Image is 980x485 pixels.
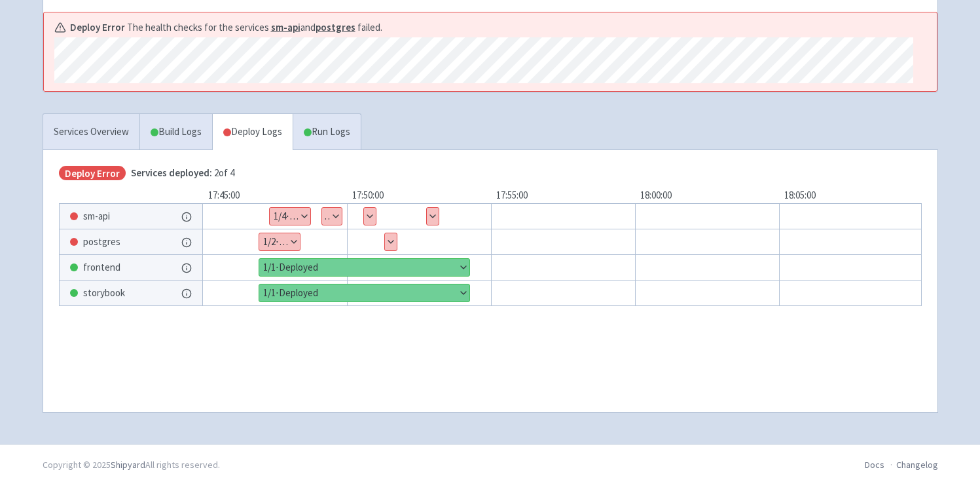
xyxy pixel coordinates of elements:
a: Docs [865,459,884,471]
div: Copyright © 2025 All rights reserved. [43,458,220,472]
b: Deploy Error [70,20,125,35]
span: storybook [83,286,125,301]
div: 17:50:00 [347,188,491,203]
a: Run Logs [293,114,361,150]
span: Services deployed: [131,166,212,179]
div: 18:00:00 [635,188,779,203]
a: sm-api [271,21,300,33]
span: frontend [83,260,120,275]
a: Changelog [896,459,938,471]
span: sm-api [83,209,110,224]
a: Shipyard [111,459,145,471]
a: Build Logs [140,114,212,150]
span: 2 of 4 [131,166,234,181]
a: Services Overview [43,114,139,150]
a: Deploy Logs [212,114,293,150]
span: The health checks for the services and failed. [127,20,382,35]
span: postgres [83,235,120,250]
div: 18:05:00 [779,188,923,203]
div: 17:55:00 [491,188,635,203]
span: Deploy Error [59,166,126,181]
div: 17:45:00 [203,188,347,203]
a: postgres [316,21,355,33]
